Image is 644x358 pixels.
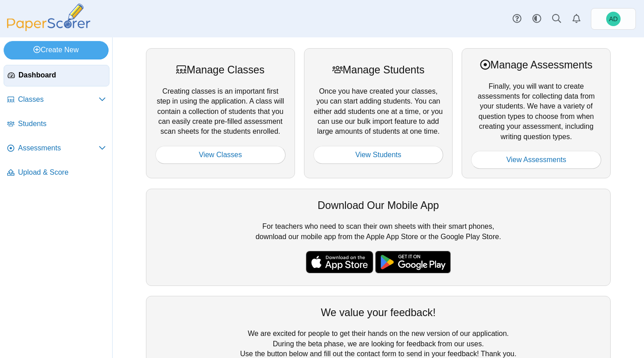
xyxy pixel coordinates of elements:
div: We value your feedback! [155,305,601,320]
img: google-play-badge.png [375,251,451,273]
a: Create New [4,41,109,59]
span: Andrew Doust [609,16,617,22]
div: Manage Classes [155,63,286,77]
img: apple-store-badge.svg [306,251,373,273]
div: For teachers who need to scan their own sheets with their smart phones, download our mobile app f... [146,189,611,286]
a: Students [4,113,109,135]
a: Alerts [567,9,586,29]
a: View Classes [155,146,286,164]
a: View Assessments [471,151,601,169]
div: Download Our Mobile App [155,198,601,213]
div: Manage Assessments [471,58,601,72]
div: Once you have created your classes, you can start adding students. You can either add students on... [304,48,453,178]
a: Assessments [4,138,109,159]
span: Assessments [18,143,99,153]
a: Andrew Doust [591,8,636,30]
span: Students [18,119,106,129]
img: PaperScorer [4,4,94,31]
span: Upload & Score [18,168,106,177]
span: Andrew Doust [606,12,621,26]
span: Dashboard [18,70,105,80]
a: Classes [4,89,109,111]
a: View Students [313,146,444,164]
div: Manage Students [313,63,444,77]
div: Finally, you will want to create assessments for collecting data from your students. We have a va... [462,48,611,178]
span: Classes [18,95,99,104]
a: Upload & Score [4,162,109,184]
a: Dashboard [4,65,109,86]
a: PaperScorer [4,25,94,32]
div: Creating classes is an important first step in using the application. A class will contain a coll... [146,48,295,178]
